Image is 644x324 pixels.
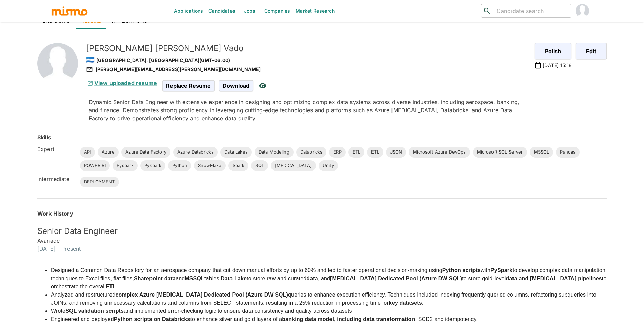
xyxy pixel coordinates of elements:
span: Replace Resume [162,80,215,91]
h6: Avanade [37,237,607,245]
strong: ETL [106,284,116,289]
strong: data [306,276,318,281]
span: Azure [98,149,119,156]
strong: data and [MEDICAL_DATA] pipelines [506,276,602,281]
a: Download [219,82,253,88]
div: [GEOGRAPHIC_DATA], [GEOGRAPHIC_DATA] (GMT-06:00) [86,54,529,65]
img: 2Q== [37,43,78,84]
strong: data [164,276,176,281]
div: [PERSON_NAME][EMAIL_ADDRESS][PERSON_NAME][DOMAIN_NAME] [86,65,529,74]
strong: banking data model, including data transformation [282,316,415,322]
span: Python [168,162,191,169]
span: POWER BI [80,162,110,169]
span: Data Lakes [220,149,252,156]
input: Candidate search [494,6,568,16]
a: View uploaded resume [86,80,157,86]
strong: Python scripts [442,267,481,273]
strong: Data Lake [221,276,247,281]
h6: Expert [37,145,75,153]
span: Pyspark [113,162,138,169]
span: Microsoft SQL Server [473,149,527,156]
span: Pandas [556,149,580,156]
span: Pyspark [140,162,165,169]
strong: complex [116,292,138,298]
button: Edit [576,43,607,59]
span: JSON [386,149,406,156]
img: Maria Lujan Ciommo [576,4,589,18]
span: Unity [319,162,338,169]
span: ETL [348,149,364,156]
span: DEPLOYMENT [80,179,119,185]
h5: [PERSON_NAME] [PERSON_NAME] Vado [86,43,529,54]
span: Azure Databricks [173,149,218,156]
h6: Intermediate [37,175,75,183]
span: Microsoft Azure DevOps [409,149,470,156]
h6: Work History [37,209,607,218]
h6: Skills [37,133,51,141]
span: MSSQL [530,149,554,156]
strong: Azure [MEDICAL_DATA] Dedicated Pool (Azure DW SQL) [139,292,288,298]
span: Databricks [296,149,327,156]
h5: Senior Data Engineer [37,226,607,237]
span: SQL [251,162,268,169]
p: Dynamic Senior Data Engineer with extensive experience in designing and optimizing complex data s... [89,98,529,122]
h6: [DATE] - Present [37,245,607,253]
button: Polish [535,43,571,59]
span: SnowFlake [194,162,225,169]
span: Download [219,80,253,91]
span: [MEDICAL_DATA] [271,162,316,169]
strong: [MEDICAL_DATA] Dedicated Pool (Azure DW SQL) [330,276,462,281]
span: Data Modeling [255,149,294,156]
strong: Python scripts on Databricks [114,316,190,322]
strong: PySpark [490,267,512,273]
li: Engineered and deployed to enhance silver and gold layers of a , SCD2 and idempotency. [51,315,607,323]
span: ETL [367,149,383,156]
li: Analyzed and restructured queries to enhance execution efficiency. Techniques included indexing f... [51,291,607,307]
strong: Sharepoint [134,276,163,281]
strong: MSSQL [185,276,204,281]
strong: key datasets [389,300,422,306]
span: 🇳🇮 [86,56,95,64]
li: Designed a Common Data Repository for an aerospace company that cut down manual efforts by up to ... [51,266,607,291]
span: ERP [329,149,345,156]
strong: SQL validation scripts [65,308,124,314]
img: logo [51,6,88,16]
span: Azure Data Factory [121,149,170,156]
li: Wrote and implemented error-checking logic to ensure data consistency and quality across datasets. [51,307,607,315]
span: Spark [228,162,249,169]
p: [DATE] 15:18 [543,62,572,69]
span: API [80,149,95,156]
